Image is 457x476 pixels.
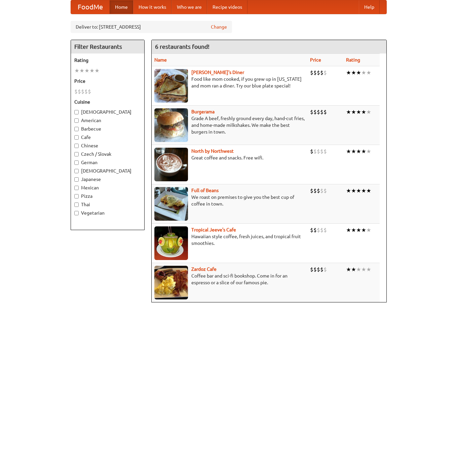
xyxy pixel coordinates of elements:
[74,88,78,95] li: $
[74,125,141,132] label: Barbecue
[74,57,141,64] h5: Rating
[320,108,323,116] li: $
[74,134,141,141] label: Cafe
[154,233,305,247] p: Hawaiian style coffee, fresh juices, and tropical fruit smoothies.
[207,0,247,14] a: Recipe videos
[310,226,313,234] li: $
[310,57,321,63] a: Price
[172,0,207,14] a: Who we are
[346,148,351,155] li: ★
[351,108,356,116] li: ★
[313,266,317,273] li: $
[317,148,320,155] li: $
[71,21,232,33] div: Deliver to: [STREET_ADDRESS]
[310,187,313,194] li: $
[154,115,305,135] p: Grade A beef, freshly ground every day, hand-cut fries, and home-made milkshakes. We make the bes...
[211,24,227,30] a: Change
[74,177,79,182] input: Japanese
[356,108,361,116] li: ★
[74,193,141,199] label: Pizza
[356,69,361,76] li: ★
[154,108,188,142] img: burgerama.jpg
[191,188,219,193] a: Full of Beans
[154,272,305,286] p: Coffee bar and sci-fi bookshop. Come in for an espresso or a slice of our famous pie.
[346,69,351,76] li: ★
[356,226,361,234] li: ★
[366,187,371,194] li: ★
[74,142,141,149] label: Chinese
[356,187,361,194] li: ★
[323,69,327,76] li: $
[74,159,141,166] label: German
[154,76,305,89] p: Food like mom cooked, if you grew up in [US_STATE] and mom ran a diner. Try our blue plate special!
[317,108,320,116] li: $
[154,266,188,299] img: zardoz.jpg
[74,211,79,215] input: Vegetarian
[313,69,317,76] li: $
[74,110,79,114] input: [DEMOGRAPHIC_DATA]
[313,226,317,234] li: $
[74,144,79,148] input: Chinese
[74,78,141,84] h5: Price
[110,0,133,14] a: Home
[356,266,361,273] li: ★
[74,117,141,124] label: American
[94,67,100,74] li: ★
[74,99,141,105] h5: Cuisine
[361,266,366,273] li: ★
[313,148,317,155] li: $
[320,187,323,194] li: $
[191,109,215,114] a: Burgerama
[351,148,356,155] li: ★
[191,70,244,75] a: [PERSON_NAME]'s Diner
[74,135,79,140] input: Cafe
[366,266,371,273] li: ★
[191,148,234,154] a: North by Northwest
[361,69,366,76] li: ★
[361,108,366,116] li: ★
[346,187,351,194] li: ★
[351,187,356,194] li: ★
[323,108,327,116] li: $
[366,69,371,76] li: ★
[323,226,327,234] li: $
[74,67,79,74] li: ★
[346,266,351,273] li: ★
[88,88,91,95] li: $
[74,201,141,208] label: Thai
[74,109,141,115] label: [DEMOGRAPHIC_DATA]
[323,187,327,194] li: $
[74,210,141,216] label: Vegetarian
[317,226,320,234] li: $
[317,266,320,273] li: $
[74,176,141,183] label: Japanese
[74,184,141,191] label: Mexican
[84,67,89,74] li: ★
[320,148,323,155] li: $
[361,148,366,155] li: ★
[351,226,356,234] li: ★
[320,266,323,273] li: $
[74,160,79,165] input: German
[361,187,366,194] li: ★
[366,148,371,155] li: ★
[191,227,236,232] a: Tropical Jeeve's Cafe
[346,57,360,63] a: Rating
[74,194,79,198] input: Pizza
[74,118,79,123] input: American
[310,108,313,116] li: $
[155,43,210,50] ng-pluralize: 6 restaurants found!
[71,40,144,53] h4: Filter Restaurants
[191,266,217,272] a: Zardoz Cafe
[154,194,305,207] p: We roast on premises to give you the best cup of coffee in town.
[310,148,313,155] li: $
[356,148,361,155] li: ★
[310,266,313,273] li: $
[313,108,317,116] li: $
[317,69,320,76] li: $
[323,266,327,273] li: $
[366,226,371,234] li: ★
